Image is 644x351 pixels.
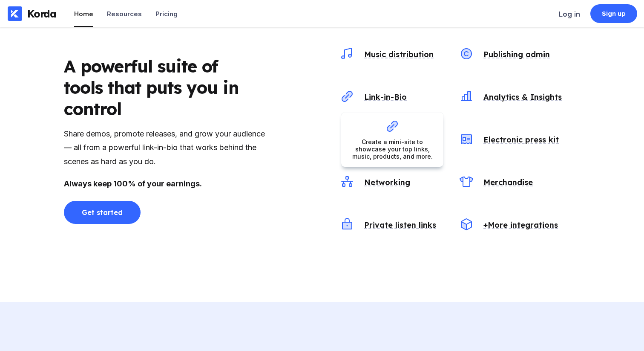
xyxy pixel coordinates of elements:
[64,177,268,191] div: Always keep 100% of your earnings.
[361,220,436,230] div: Private listen links
[590,4,637,23] a: Sign up
[480,135,559,145] div: Electronic press kit
[64,201,141,224] button: Get started
[64,203,141,210] a: Get started
[480,220,558,230] div: +More integrations
[559,10,580,18] div: Log in
[64,55,251,119] div: A powerful suite of tools that puts you in control
[602,9,626,18] div: Sign up
[361,92,407,102] div: Link-in-Bio
[480,92,562,102] div: Analytics & Insights
[64,127,268,168] div: Share demos, promote releases, and grow your audience — all from a powerful link-in-bio that work...
[107,10,142,18] div: Resources
[82,208,122,217] div: Get started
[480,49,550,59] div: Publishing admin
[480,177,533,187] div: Merchandise
[348,138,437,160] div: Create a mini-site to showcase your top links, music, products, and more.
[155,10,178,18] div: Pricing
[27,7,56,20] div: Korda
[361,177,410,187] div: Networking
[361,49,434,59] div: Music distribution
[74,10,93,18] div: Home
